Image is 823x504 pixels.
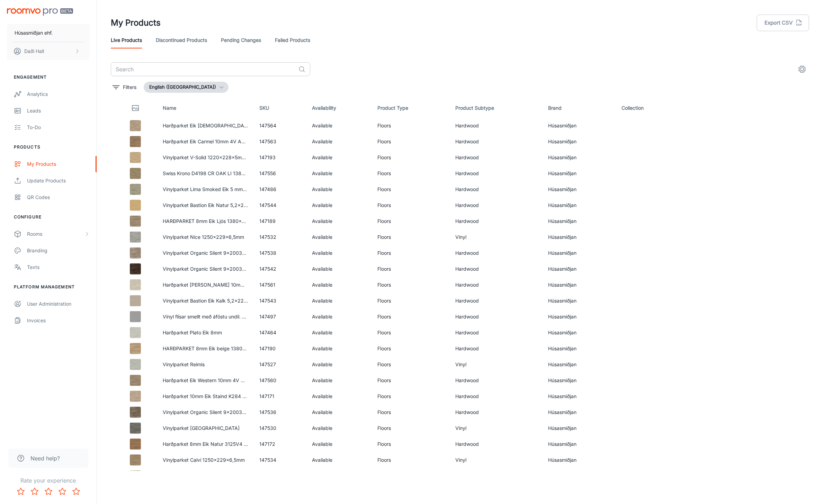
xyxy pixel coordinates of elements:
[306,293,372,309] td: Available
[372,372,450,388] td: Floors
[543,229,616,245] td: Húsasmiðjan
[254,181,306,197] td: 147486
[111,82,138,93] button: filter
[14,485,28,498] button: Rate 1 star
[450,150,543,165] td: Hardwood
[450,98,543,118] th: Product Subtype
[27,230,84,238] div: Rooms
[306,325,372,341] td: Available
[372,357,450,372] td: Floors
[163,441,278,447] a: Harðparket 8mm Eik Natur 3125V4 AC/4 Krono G5
[254,388,306,404] td: 147171
[163,154,297,160] a: Vínylparket V-Solid 1220x228x5mm [GEOGRAPHIC_DATA]
[306,309,372,325] td: Available
[111,32,142,48] a: Live Products
[156,32,207,48] a: Discontinued Products
[254,134,306,150] td: 147563
[27,263,90,271] div: Texts
[7,42,90,60] button: Daði Hall
[163,377,252,383] a: Harðparket Eik Western 10mm 4V AC/6
[306,213,372,229] td: Available
[543,309,616,325] td: Húsasmiðjan
[163,425,240,431] a: Vinylparket [GEOGRAPHIC_DATA]
[163,266,299,272] a: Vinylparket Organic Silent 9x2003x245mm Brown Oak 984
[306,245,372,261] td: Available
[543,468,616,484] td: Húsasmiðjan
[306,357,372,372] td: Available
[254,436,306,452] td: 147172
[372,134,450,150] td: Floors
[306,388,372,404] td: Available
[163,202,308,208] a: Vinylparket Bastion Eik Natur 5,2x220x1828 0,55mm-10351276
[163,393,268,399] a: Harðparket 10mm Eik Staind K284 AC/5 Krono
[306,197,372,213] td: Available
[306,452,372,468] td: Available
[306,150,372,165] td: Available
[543,165,616,181] td: Húsasmiðjan
[543,245,616,261] td: Húsasmiðjan
[616,98,713,118] th: Collection
[306,420,372,436] td: Available
[306,261,372,277] td: Available
[450,325,543,341] td: Hardwood
[543,98,616,118] th: Brand
[372,197,450,213] td: Floors
[372,213,450,229] td: Floors
[306,165,372,181] td: Available
[163,170,274,176] a: Swiss Krono D4198 CR OAK LI 1380X193X12MM
[306,118,372,134] td: Available
[543,118,616,134] td: Húsasmiðjan
[543,388,616,404] td: Húsasmiðjan
[163,361,205,367] a: Vinylparket Reimis
[163,457,245,463] a: Vinylparket Calvi 1250x229x6,5mm
[27,247,90,254] div: Branding
[543,341,616,357] td: Húsasmiðjan
[27,107,90,115] div: Leads
[372,325,450,341] td: Floors
[27,177,90,184] div: Update Products
[163,409,301,415] a: Vinylparket Organic Silent 9x2003x245mm Drifted Oak 582
[157,98,254,118] th: Name
[543,293,616,309] td: Húsasmiðjan
[543,197,616,213] td: Húsasmiðjan
[450,213,543,229] td: Hardwood
[254,150,306,165] td: 147193
[6,476,91,485] p: Rate your experience
[372,420,450,436] td: Floors
[163,138,250,144] a: Harðparket Eik Carmel 10mm 4V AC/6
[306,404,372,420] td: Available
[254,341,306,357] td: 147190
[254,372,306,388] td: 147560
[543,150,616,165] td: Húsasmiðjan
[372,293,450,309] td: Floors
[543,325,616,341] td: Húsasmiðjan
[254,229,306,245] td: 147532
[254,468,306,484] td: 147539
[254,98,306,118] th: SKU
[163,314,281,319] a: Vínyl flísar smellt með áföstu undil. C,Caledra M Grig
[7,8,73,16] img: Roomvo PRO Beta
[450,341,543,357] td: Hardwood
[27,317,90,324] div: Invoices
[163,282,266,288] a: Harðparket [PERSON_NAME] 10mm 4V AC/6
[372,229,450,245] td: Floors
[450,229,543,245] td: Vinyl
[163,218,259,224] a: HARÐPARKET 8mm Eik Ljós 1380x244mm
[543,134,616,150] td: Húsasmiðjan
[450,293,543,309] td: Hardwood
[372,468,450,484] td: Floors
[28,485,42,498] button: Rate 2 star
[306,134,372,150] td: Available
[15,29,53,37] p: Húsasmiðjan ehf.
[27,193,90,201] div: QR Codes
[69,485,83,498] button: Rate 5 star
[450,277,543,293] td: Hardwood
[543,420,616,436] td: Húsasmiðjan
[543,404,616,420] td: Húsasmiðjan
[254,404,306,420] td: 147536
[372,118,450,134] td: Floors
[450,372,543,388] td: Hardwood
[111,17,161,29] h1: My Products
[450,452,543,468] td: Vinyl
[163,298,305,304] a: Vinylparket Bastion Eik Kalk 5,2x220x1828 0,55mm 10351262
